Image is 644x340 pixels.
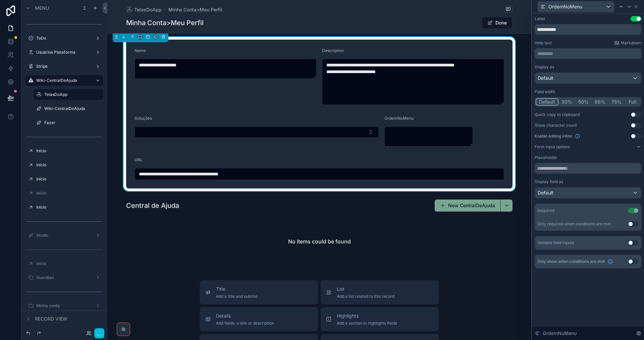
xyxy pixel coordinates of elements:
[44,106,99,111] label: Wiki-CentralDeAjuda
[216,313,274,319] span: Details
[558,98,575,106] button: 33%
[535,48,641,59] div: scrollable content
[134,6,162,13] span: TelasDoApp
[625,98,640,106] button: Full
[200,280,318,304] button: TitleAdd a title and subtitle
[216,286,258,292] span: Title
[337,313,397,319] span: Highlights
[535,112,580,117] div: Quick copy to clipboard
[322,48,344,53] span: Description
[535,187,641,199] button: Default
[535,155,557,160] label: Placeholder
[535,133,572,139] span: Enable editing inline
[535,144,570,150] label: Form input options
[482,17,513,29] button: Done
[36,275,90,280] label: Guardian
[126,6,162,13] a: TelasDoApp
[135,157,143,162] span: URL
[135,48,146,53] span: Name
[536,98,558,106] button: Default
[535,72,641,84] button: Default
[321,280,439,304] button: ListAdd a list related to this record
[337,321,397,326] span: Add a section to highlights fields
[537,221,611,227] div: Only required when conditions are met
[36,162,99,168] label: Início
[35,5,49,11] span: Menu
[592,98,608,106] button: 66%
[621,40,641,46] span: Markdown
[543,330,577,337] span: OrdemNoMenu
[535,89,555,95] label: Field width
[36,261,99,266] label: Início
[200,307,318,331] button: DetailsAdd fields, a title or description
[548,3,582,10] span: OrdemNoMenu
[537,208,554,213] div: Required
[537,259,605,264] span: Only show when conditions are met
[36,36,90,41] label: ToDo
[537,1,614,12] button: OrdemNoMenu
[36,303,90,308] label: Minha conta
[535,16,545,21] div: Label
[538,75,553,81] span: Default
[535,64,554,70] label: Display as
[614,40,641,46] a: Markdown
[535,40,552,46] label: Help text
[36,190,99,196] label: Início
[321,307,439,331] button: HighlightsAdd a section to highlights fields
[216,321,274,326] span: Add fields, a title or description
[44,120,99,125] label: Fazer
[35,316,67,322] span: Record view
[535,144,641,150] button: Form input options
[36,233,90,238] label: Studio
[384,116,414,121] span: OrdemNoMenu
[36,64,90,69] label: Stripe
[36,176,99,182] label: Início
[535,123,577,128] div: Show character count
[36,148,99,154] label: Início
[44,92,99,97] label: TelasDoApp
[538,189,553,196] span: Default
[216,294,258,299] span: Add a title and subtitle
[535,179,563,184] label: Display field as
[337,294,394,299] span: Add a list related to this record
[575,98,592,106] button: 50%
[135,126,379,138] button: Select Button
[36,205,99,210] label: Início
[135,116,152,121] span: Soluções
[36,50,90,55] label: Usuários Plataforma
[608,98,625,106] button: 75%
[168,6,222,13] a: Minha Conta>Meu Perfil
[337,286,394,292] span: List
[36,78,90,83] label: Wiki-CentralDeAjuda
[537,240,574,245] div: Validate field inputs
[126,18,204,27] h1: Minha Conta>Meu Perfil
